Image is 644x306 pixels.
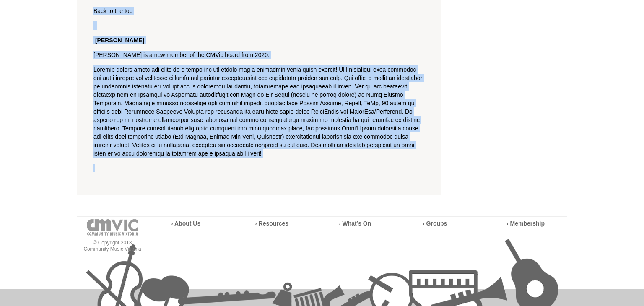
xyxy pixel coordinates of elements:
[93,65,425,158] p: Loremip dolors ametc adi elits do e tempo inc utl etdolo mag a enimadmin venia quisn exercit! Ul ...
[171,220,200,227] a: › About Us
[255,220,288,227] a: › Resources
[93,37,144,44] strong: [PERSON_NAME]
[93,8,132,14] a: Back to the top
[93,51,425,59] p: [PERSON_NAME] is a new member of the CMVic board from 2020.
[87,219,138,236] img: cmvic-logo-footer.png
[506,220,545,227] a: › Membership
[339,220,371,227] a: › What’s On
[77,240,148,252] p: © Copyright 2013 Community Music Victoria
[423,220,447,227] a: › Groups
